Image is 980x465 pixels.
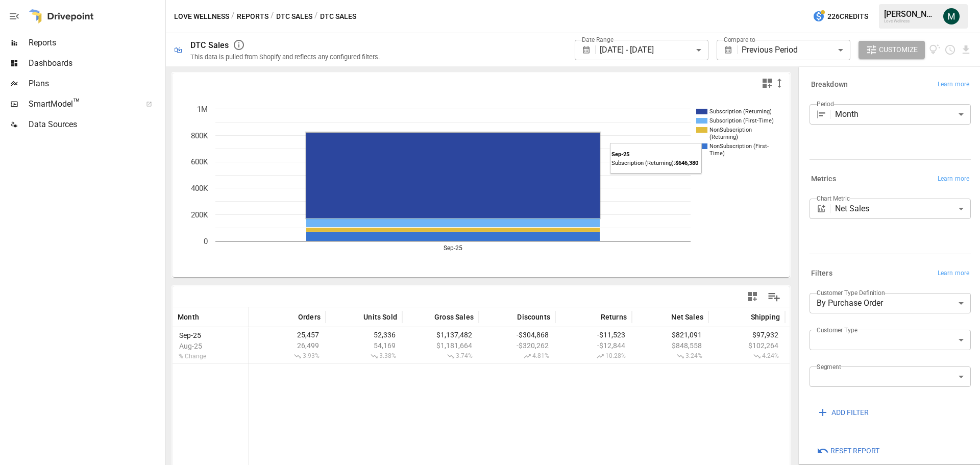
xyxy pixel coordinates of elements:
[191,157,208,166] text: 600K
[174,10,229,23] button: Love Wellness
[191,210,208,219] text: 200K
[174,45,182,55] div: 🛍
[714,331,780,339] span: $97,932
[811,174,836,185] h6: Metrics
[237,10,268,23] button: Reports
[197,105,208,114] text: 1M
[835,104,971,125] div: Month
[190,53,380,61] div: This data is pulled from Shopify and reflects any configured filters.
[298,312,321,322] span: Orders
[254,331,321,339] span: 25,457
[434,312,474,322] span: Gross Sales
[811,268,832,279] h6: Filters
[884,9,937,19] div: [PERSON_NAME]
[601,312,627,322] span: Returns
[178,331,243,339] span: Sep-25
[560,341,627,350] span: -$12,844
[191,184,208,193] text: 400K
[517,312,550,322] span: Discounts
[29,118,163,131] span: Data Sources
[560,331,627,339] span: -$11,523
[709,108,772,115] text: Subscription (Returning)
[817,194,850,203] label: Chart Metric
[709,134,738,140] text: (Returning)
[29,78,163,90] span: Plans
[637,331,703,339] span: $821,091
[817,288,885,297] label: Customer Type Definition
[763,285,786,308] button: Manage Columns
[331,331,397,339] span: 52,336
[817,100,834,108] label: Period
[190,40,229,50] div: DTC Sales
[811,79,848,90] h6: Breakdown
[331,352,397,360] span: 3.38%
[938,80,969,90] span: Learn more
[444,244,462,252] text: Sep-25
[484,341,550,350] span: -$320,262
[254,352,321,360] span: 3.93%
[817,362,841,371] label: Segment
[938,174,969,184] span: Learn more
[835,199,971,219] div: Net Sales
[859,41,925,59] button: Customize
[827,10,868,23] span: 226 Credits
[637,341,703,350] span: $848,558
[178,353,243,360] span: % Change
[714,341,780,350] span: $102,264
[191,131,208,140] text: 800K
[276,10,312,23] button: DTC Sales
[73,96,80,109] span: ™
[831,406,869,419] span: ADD FILTER
[407,341,474,350] span: $1,181,664
[231,10,235,23] div: /
[254,341,321,350] span: 26,499
[810,403,876,422] button: ADD FILTER
[709,117,774,124] text: Subscription (First-Time)
[363,312,397,322] span: Units Sold
[751,312,780,322] span: Shipping
[600,40,708,60] div: [DATE] - [DATE]
[331,341,397,350] span: 54,169
[938,268,969,279] span: Learn more
[742,45,798,55] span: Previous Period
[271,10,274,23] div: /
[29,37,163,49] span: Reports
[944,44,956,56] button: Schedule report
[173,93,782,277] svg: A chart.
[808,7,872,26] button: 226Credits
[484,331,550,339] span: -$304,868
[943,8,960,25] img: Michael Cormack
[810,442,887,460] button: Reset Report
[709,143,769,150] text: NonSubscription (First-
[29,57,163,69] span: Dashboards
[937,2,966,31] button: Michael Cormack
[960,44,972,56] button: Download report
[29,98,135,110] span: SmartModel
[810,293,971,313] div: By Purchase Order
[314,10,318,23] div: /
[929,41,941,59] button: View documentation
[178,312,199,322] span: Month
[560,352,627,360] span: 10.28%
[714,352,780,360] span: 4.24%
[709,150,725,157] text: Time)
[407,331,474,339] span: $1,137,482
[178,342,243,350] span: Aug-25
[830,445,879,457] span: Reset Report
[671,312,703,322] span: Net Sales
[884,19,937,23] div: Love Wellness
[724,35,755,44] label: Compare to
[484,352,550,360] span: 4.81%
[817,326,857,334] label: Customer Type
[709,127,752,133] text: NonSubscription
[582,35,614,44] label: Date Range
[879,43,918,56] span: Customize
[637,352,703,360] span: 3.24%
[407,352,474,360] span: 3.74%
[204,237,208,246] text: 0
